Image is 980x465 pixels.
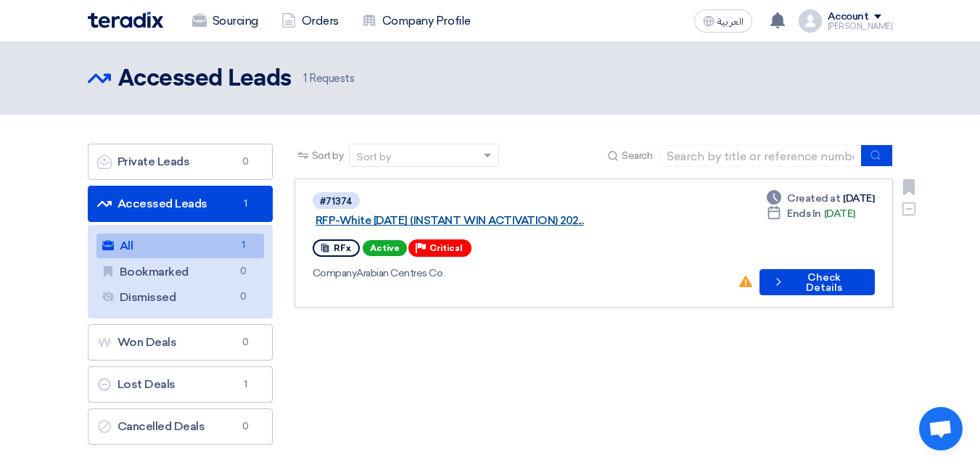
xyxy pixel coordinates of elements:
[357,149,391,165] div: Sort by
[235,238,252,253] span: 1
[320,197,353,206] div: #71374
[96,260,264,284] a: Bookmarked
[659,145,862,167] input: Search by title or reference number
[96,234,264,258] a: All
[237,419,255,434] span: 0
[429,243,463,253] span: Critical
[235,289,252,305] span: 0
[767,206,855,221] div: [DATE]
[88,12,163,28] img: Teradix logo
[88,324,273,361] a: Won Deals0
[313,266,727,281] div: Arabian Centres Co.
[88,186,273,222] a: Accessed Leads1
[313,267,357,279] span: Company
[237,377,255,392] span: 1
[363,240,407,256] span: Active
[88,144,273,180] a: Private Leads0
[88,408,273,445] a: Cancelled Deals0
[622,148,652,163] span: Search
[237,197,255,211] span: 1
[270,5,350,37] a: Orders
[828,22,893,30] div: [PERSON_NAME]
[799,9,822,33] img: profile_test.png
[303,70,355,87] span: Requests
[717,17,744,27] span: العربية
[303,72,307,85] span: 1
[787,206,821,221] span: Ends In
[759,269,874,295] button: Check Details
[767,191,874,206] div: [DATE]
[312,148,344,163] span: Sort by
[237,335,255,350] span: 0
[787,191,840,206] span: Created at
[237,155,255,169] span: 0
[96,285,264,310] a: Dismissed
[316,214,678,227] a: RFP-White [DATE] (INSTANT WIN ACTIVATION) 202...
[334,243,351,253] span: RFx
[88,366,273,403] a: Lost Deals1
[181,5,270,37] a: Sourcing
[118,65,292,94] h2: Accessed Leads
[350,5,482,37] a: Company Profile
[235,264,252,279] span: 0
[919,407,963,450] div: Open chat
[828,11,869,23] div: Account
[694,9,752,33] button: العربية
